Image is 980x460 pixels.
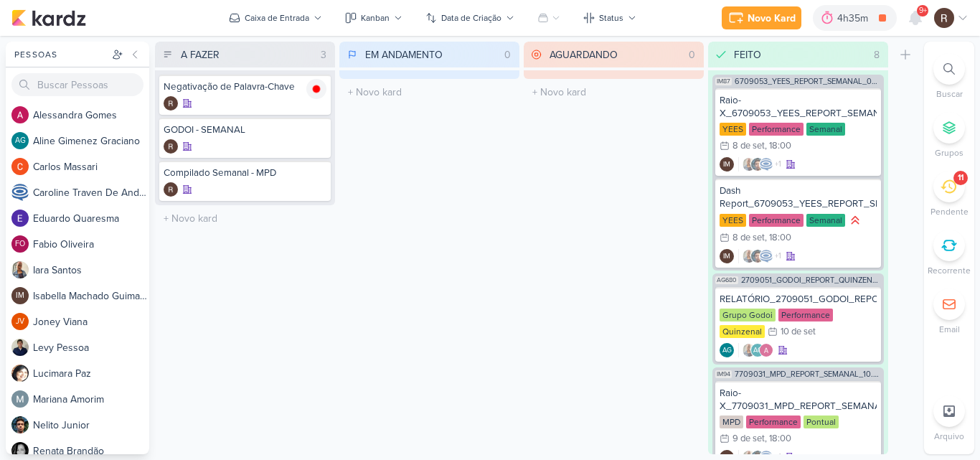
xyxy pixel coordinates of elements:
img: Carlos Massari [11,158,29,175]
div: Prioridade Alta [848,213,862,227]
div: Performance [746,416,801,428]
img: Rafael Dornelles [164,96,178,111]
div: 0 [683,47,701,62]
li: Ctrl + F [924,53,974,100]
div: 4h35m [837,11,872,26]
p: Email [939,323,960,336]
div: Raio-X_7709031_MPD_REPORT_SEMANAL_10.09 [720,387,877,413]
div: Joney Viana [11,313,29,330]
img: Alessandra Gomes [11,106,29,123]
img: Caroline Traven De Andrade [759,157,773,172]
img: Caroline Traven De Andrade [11,184,29,201]
div: YEES [720,214,746,227]
input: + Novo kard [158,208,332,229]
span: +1 [773,159,781,170]
img: kardz.app [11,9,86,27]
div: Aline Gimenez Graciano [750,343,765,357]
div: Compilado Semanal - MPD [164,166,326,179]
div: Performance [749,123,804,136]
div: A l i n e G i m e n e z G r a c i a n o [33,133,149,149]
input: + Novo kard [342,82,517,103]
img: Renata Brandão [11,442,29,459]
span: +1 [773,250,781,262]
div: Performance [778,309,833,321]
img: Iara Santos [11,261,29,278]
div: L e v y P e s s o a [33,340,149,355]
div: MPD [720,416,743,428]
div: , 18:00 [765,141,791,151]
div: RELATÓRIO_2709051_GODOI_REPORT_QUINZENAL_11.09 [720,293,877,306]
div: 8 de set [732,141,765,151]
div: Aline Gimenez Graciano [11,132,29,149]
span: 2709051_GODOI_REPORT_QUINZENAL_11.09 [741,276,881,284]
div: A l e s s a n d r a G o m e s [33,108,149,123]
img: Eduardo Quaresma [11,210,29,227]
div: Criador(a): Isabella Machado Guimarães [720,249,734,263]
div: F a b i o O l i v e i r a [33,237,149,252]
p: Arquivo [934,430,964,443]
span: 7709031_MPD_REPORT_SEMANAL_10.09 [735,370,881,378]
input: Buscar Pessoas [11,73,143,96]
p: FO [15,240,25,248]
div: Quinzenal [720,325,765,338]
button: Novo Kard [722,6,801,29]
div: , 18:00 [765,233,791,243]
div: Pontual [804,416,839,428]
p: Recorrente [928,264,971,277]
div: Performance [749,214,804,227]
span: IM87 [715,78,732,85]
div: 10 de set [781,327,816,337]
div: 11 [958,172,963,184]
img: tracking [306,79,326,99]
img: Nelito Junior [750,157,765,172]
div: Isabella Machado Guimarães [720,249,734,263]
p: Pendente [930,205,969,218]
div: 0 [499,47,517,62]
div: Pessoas [11,48,109,61]
img: Mariana Amorim [11,390,29,408]
div: Dash Report_6709053_YEES_REPORT_SEMANAL_09.09_MARKETING [720,184,877,210]
div: 8 de set [732,233,765,243]
div: Aline Gimenez Graciano [720,343,734,357]
img: Rafael Dornelles [164,139,178,154]
span: 9+ [919,5,927,17]
img: Nelito Junior [11,416,29,433]
div: Negativação de Palavra-Chave [164,80,326,93]
img: Levy Pessoa [11,339,29,356]
div: C a r l o s M a s s a r i [33,159,149,174]
div: GODOI - SEMANAL [164,123,326,136]
div: N e l i t o J u n i o r [33,418,149,433]
p: AG [722,347,732,355]
input: + Novo kard [527,82,701,103]
div: M a r i a n a A m o r i m [33,392,149,407]
div: J o n e y V i a n a [33,314,149,329]
img: Iara Santos [742,249,756,263]
p: JV [16,318,24,326]
img: Iara Santos [742,157,756,172]
div: Raio-X_6709053_YEES_REPORT_SEMANAL_10.09_MARKETING [720,94,877,120]
div: Colaboradores: Iara Santos, Aline Gimenez Graciano, Alessandra Gomes [738,343,773,357]
div: Novo Kard [748,11,796,26]
div: 8 [868,47,885,62]
p: AG [753,347,763,355]
div: YEES [720,123,746,136]
div: Colaboradores: Iara Santos, Nelito Junior, Caroline Traven De Andrade, Alessandra Gomes [738,157,781,172]
div: Isabella Machado Guimarães [720,157,734,172]
span: IM94 [715,370,732,378]
p: AG [15,137,26,145]
div: , 18:00 [765,434,791,443]
div: Criador(a): Aline Gimenez Graciano [720,343,734,357]
div: Isabella Machado Guimarães [11,287,29,304]
div: Colaboradores: Iara Santos, Nelito Junior, Caroline Traven De Andrade, Alessandra Gomes [738,249,781,263]
p: IM [723,253,730,260]
p: Buscar [936,88,963,100]
img: Rafael Dornelles [934,8,954,28]
div: Criador(a): Rafael Dornelles [164,182,178,197]
div: I a r a S a n t o s [33,263,149,278]
span: 6709053_YEES_REPORT_SEMANAL_09.09_MARKETING [735,78,881,85]
div: Semanal [806,214,845,227]
div: Grupo Godoi [720,309,776,321]
img: Nelito Junior [750,249,765,263]
div: Semanal [806,123,845,136]
div: R e n a t a B r a n d ã o [33,443,149,459]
